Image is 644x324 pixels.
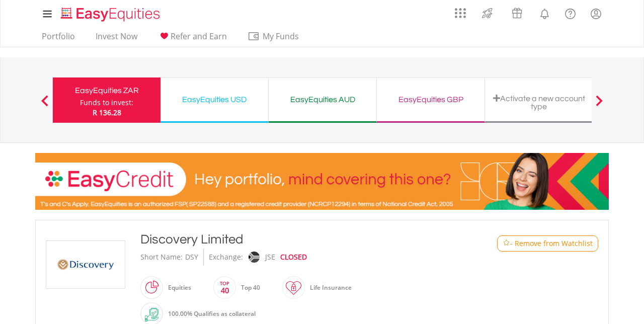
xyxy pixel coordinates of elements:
div: Activate a new account type [491,94,587,111]
img: EQU.ZA.DSY.png [48,241,123,288]
a: Portfolio [38,31,79,47]
div: DSY [185,249,198,266]
a: Invest Now [92,31,141,47]
img: collateral-qualifying-green.svg [145,308,158,321]
img: vouchers-v2.svg [509,5,525,21]
img: thrive-v2.svg [479,5,496,21]
div: CLOSED [280,249,307,266]
span: R 136.28 [93,108,121,117]
img: grid-menu-icon.svg [455,8,466,19]
a: FAQ's and Support [557,3,583,23]
div: EasyEquities ZAR [59,84,154,98]
div: Top 40 [236,276,260,300]
div: EasyEquities USD [167,93,262,107]
div: Discovery Limited [140,230,456,249]
a: Home page [57,3,164,23]
img: jse.png [249,252,260,263]
img: EasyEquities_Logo.png [59,6,164,23]
div: Exchange: [209,249,243,266]
span: 100.00% Qualifies as collateral [168,309,256,318]
a: Vouchers [502,3,532,21]
a: Notifications [532,3,557,23]
span: - Remove from Watchlist [510,238,593,249]
div: Short Name: [140,249,183,266]
div: Equities [163,276,191,300]
img: Watchlist [503,239,510,247]
div: JSE [265,249,275,266]
div: Life Insurance [305,276,352,300]
a: Refer and Earn [154,31,231,47]
a: AppsGrid [448,3,472,19]
button: Watchlist - Remove from Watchlist [497,235,598,252]
span: My Funds [248,30,313,43]
div: EasyEquities AUD [275,93,370,107]
div: EasyEquities GBP [383,93,478,107]
span: Refer and Earn [171,31,227,42]
img: EasyCredit Promotion Banner [35,153,609,210]
div: Funds to invest: [80,98,133,108]
a: My Profile [583,3,609,25]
